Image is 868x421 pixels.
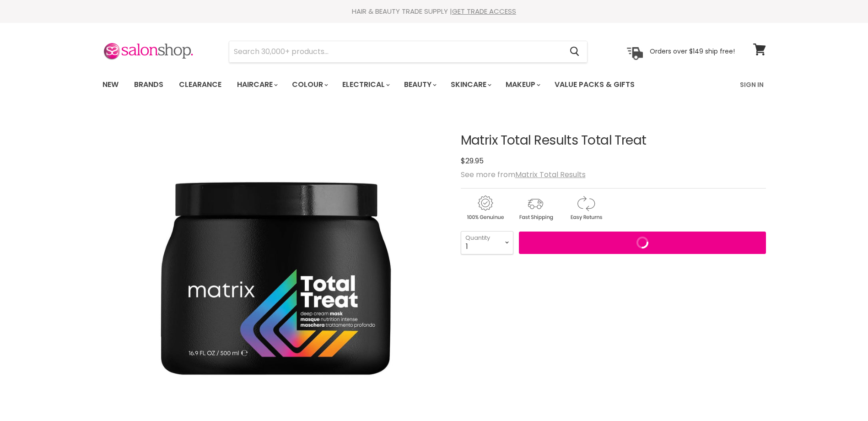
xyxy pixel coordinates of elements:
[96,75,125,94] a: New
[461,194,509,222] img: genuine.gif
[335,75,395,94] a: Electrical
[561,194,610,222] img: returns.gif
[515,169,586,180] a: Matrix Total Results
[444,75,497,94] a: Skincare
[172,75,228,94] a: Clearance
[461,134,766,148] h1: Matrix Total Results Total Treat
[91,7,777,16] div: HAIR & BEAUTY TRADE SUPPLY |
[563,41,587,62] button: Search
[91,71,777,98] nav: Main
[452,6,516,16] a: GET TRADE ACCESS
[511,194,560,222] img: shipping.gif
[650,47,735,55] p: Orders over $149 ship free!
[229,41,588,63] form: Product
[230,75,283,94] a: Haircare
[461,156,484,166] span: $29.95
[461,169,586,180] span: See more from
[822,378,859,412] iframe: Gorgias live chat messenger
[734,75,769,94] a: Sign In
[96,71,688,98] ul: Main menu
[397,75,442,94] a: Beauty
[461,231,513,254] select: Quantity
[229,41,563,62] input: Search
[548,75,642,94] a: Value Packs & Gifts
[127,75,170,94] a: Brands
[285,75,334,94] a: Colour
[499,75,546,94] a: Makeup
